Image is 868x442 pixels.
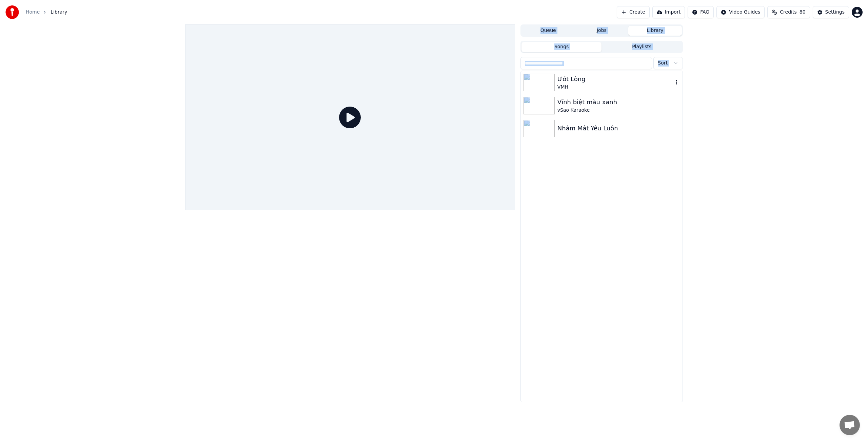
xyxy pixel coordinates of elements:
div: vSao Karaoke [557,107,680,114]
a: Open chat [840,415,860,435]
div: Vĩnh biệt màu xanh [557,97,680,107]
img: youka [5,5,19,19]
div: VMH [557,84,673,91]
button: Queue [521,26,575,36]
div: Nhắm Mắt Yêu Luôn [557,124,680,133]
button: Import [652,6,685,18]
span: Credits [780,9,796,16]
button: Video Guides [716,6,765,18]
div: Ướt Lòng [557,74,673,84]
button: Library [628,26,682,36]
button: Credits80 [767,6,810,18]
span: 80 [800,9,806,16]
nav: breadcrumb [26,9,67,16]
div: Settings [825,9,845,16]
span: Library [51,9,67,16]
span: Sort [658,60,668,67]
button: Settings [813,6,849,18]
button: Create [617,6,650,18]
a: Home [26,9,40,16]
button: Playlists [601,42,682,52]
button: Jobs [575,26,629,36]
button: FAQ [688,6,714,18]
button: Songs [521,42,602,52]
